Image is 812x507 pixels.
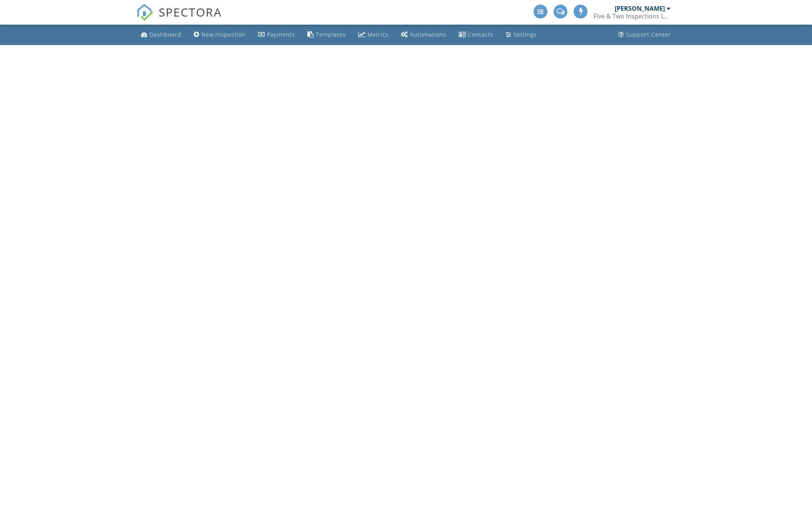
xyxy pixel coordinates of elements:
div: Contacts [468,31,493,38]
a: Automations (Advanced) [398,28,450,42]
div: Automations [410,31,446,38]
a: Contacts [456,28,497,42]
a: Support Center [615,28,674,42]
img: The Best Home Inspection Software - Spectora [136,4,153,21]
div: Settings [513,31,537,38]
div: Support Center [626,31,671,38]
div: Payments [267,31,295,38]
div: Metrics [367,31,389,38]
div: Templates [316,31,346,38]
a: Settings [503,28,540,42]
a: Templates [304,28,349,42]
div: New Inspection [201,31,246,38]
a: New Inspection [191,28,249,42]
div: [PERSON_NAME] [615,5,665,12]
span: SPECTORA [159,4,222,20]
div: Dashboard [149,31,181,38]
div: Five & Two Inspections LLC [594,12,671,20]
a: Payments [255,28,298,42]
a: SPECTORA [136,10,222,27]
a: Dashboard [138,28,185,42]
a: Metrics [355,28,392,42]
